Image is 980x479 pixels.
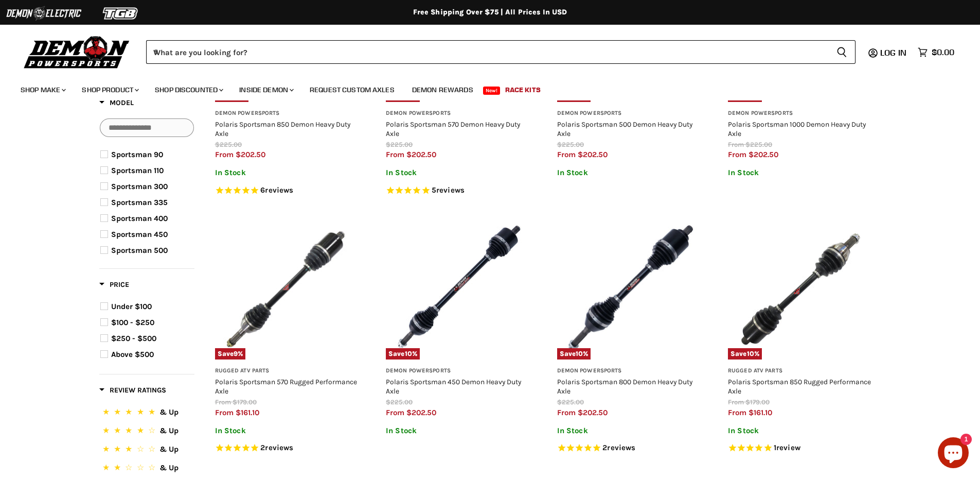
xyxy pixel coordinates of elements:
h3: Rugged ATV Parts [728,367,874,375]
span: $100 - $250 [111,318,154,327]
span: from [386,150,404,159]
button: 2 Stars. [100,461,193,476]
button: Filter by Price [99,280,129,293]
a: Shop Make [13,79,72,100]
a: Polaris Sportsman 500 Demon Heavy Duty Axle [557,120,692,138]
p: In Stock [386,426,531,435]
span: Review Ratings [99,386,166,395]
img: Polaris Sportsman 800 Demon Heavy Duty Axle [557,214,703,360]
button: Filter by Review Ratings [99,385,166,398]
span: Rated 5.0 out of 5 stars 2 reviews [215,443,361,454]
p: In Stock [386,168,531,177]
span: Model [99,98,134,107]
a: Request Custom Axles [302,79,402,100]
span: Save % [215,348,246,360]
span: from [557,150,576,159]
button: 5 Stars. [100,406,193,421]
img: Polaris Sportsman 450 Demon Heavy Duty Axle [386,214,531,360]
span: & Up [159,444,179,454]
input: When autocomplete results are available use up and down arrows to review and enter to select [146,40,828,64]
span: $225.00 [215,141,242,148]
span: from [215,398,231,406]
span: $225.00 [745,141,772,148]
span: $202.50 [578,408,608,417]
a: Polaris Sportsman 570 Demon Heavy Duty Axle [386,120,520,138]
p: In Stock [728,426,874,435]
span: $202.50 [578,150,608,159]
p: In Stock [557,426,703,435]
button: Search [828,40,856,64]
inbox-online-store-chat: Shopify online store chat [935,437,972,471]
p: In Stock [728,168,874,177]
span: from [728,398,744,406]
a: Log in [876,48,913,57]
h3: Demon Powersports [386,110,531,117]
a: Polaris Sportsman 800 Demon Heavy Duty AxleSave10% [557,214,703,360]
span: $161.10 [236,408,259,417]
a: Shop Discounted [147,79,229,100]
span: Sportsman 500 [111,246,168,255]
span: Sportsman 400 [111,214,168,223]
span: $225.00 [557,398,584,406]
span: reviews [265,443,293,452]
span: reviews [607,443,635,452]
span: Under $100 [111,302,152,311]
span: review [776,443,800,452]
span: 10 [405,350,412,357]
button: 3 Stars. [100,443,193,458]
a: Polaris Sportsman 1000 Demon Heavy Duty Axle [728,120,866,138]
span: $179.00 [233,398,257,406]
span: from [557,408,576,417]
span: 1 reviews [774,443,800,452]
a: Polaris Sportsman 570 Rugged Performance Axle [215,378,357,395]
a: Polaris Sportsman 850 Demon Heavy Duty Axle [215,120,350,138]
span: from [386,408,404,417]
span: 2 reviews [260,443,293,452]
span: Rated 5.0 out of 5 stars 6 reviews [215,185,361,196]
img: Demon Electric Logo 2 [5,4,82,23]
span: & Up [159,426,179,435]
span: New! [483,87,501,95]
span: Save % [386,348,420,360]
input: Search Options [100,118,194,137]
a: Polaris Sportsman 800 Demon Heavy Duty Axle [557,378,692,395]
button: Filter by Model [99,98,134,111]
span: reviews [265,185,293,195]
img: TGB Logo 2 [82,4,159,23]
span: Price [99,280,129,289]
span: $161.10 [749,408,772,417]
span: 10 [576,350,583,357]
span: 10 [747,350,754,357]
a: Polaris Sportsman 570 Rugged Performance AxleSave9% [215,214,361,360]
span: from [728,141,744,148]
h3: Demon Powersports [728,110,874,117]
a: $0.00 [913,45,959,60]
img: Polaris Sportsman 570 Rugged Performance Axle [215,214,361,360]
span: Sportsman 450 [111,230,168,239]
span: $250 - $500 [111,334,156,343]
span: from [728,150,746,159]
span: Save % [557,348,591,360]
span: Sportsman 335 [111,198,168,207]
a: Inside Demon [231,79,300,100]
span: $202.50 [406,408,436,417]
h3: Demon Powersports [215,110,361,117]
ul: Main menu [13,75,952,100]
span: reviews [436,185,465,195]
span: Log in [880,47,906,58]
span: Above $500 [111,350,154,359]
span: Save % [728,348,762,360]
a: Polaris Sportsman 450 Demon Heavy Duty Axle [386,378,521,395]
span: $225.00 [557,141,584,148]
span: from [215,150,234,159]
span: 2 reviews [602,443,635,452]
span: Sportsman 300 [111,182,168,191]
button: 4 Stars. [100,424,193,439]
span: 9 [234,350,238,357]
h3: Demon Powersports [557,110,703,117]
span: from [215,408,234,417]
p: In Stock [215,426,361,435]
span: $202.50 [749,150,778,159]
span: Rated 5.0 out of 5 stars 5 reviews [386,185,531,196]
p: In Stock [557,168,703,177]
